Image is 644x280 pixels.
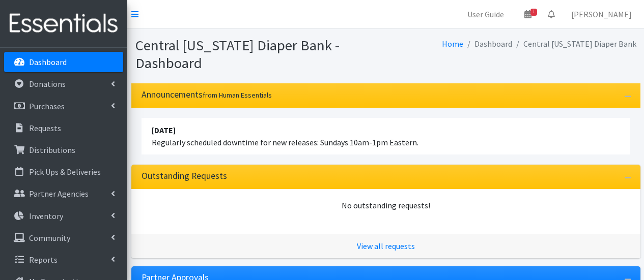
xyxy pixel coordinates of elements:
[29,211,63,221] p: Inventory
[29,101,65,111] p: Purchases
[530,9,537,16] span: 1
[4,162,123,182] a: Pick Ups & Deliveries
[357,241,415,251] a: View all requests
[29,145,75,155] p: Distributions
[4,52,123,72] a: Dashboard
[142,171,227,181] h3: Outstanding Requests
[135,37,382,72] h1: Central [US_STATE] Diaper Bank - Dashboard
[4,140,123,160] a: Distributions
[459,4,512,24] a: User Guide
[29,123,61,133] p: Requests
[142,199,630,211] div: No outstanding requests!
[4,96,123,116] a: Purchases
[516,4,540,24] a: 1
[142,89,272,100] h3: Announcements
[142,118,630,154] li: Regularly scheduled downtime for new releases: Sundays 10am-1pm Eastern.
[4,74,123,94] a: Donations
[4,118,123,138] a: Requests
[4,7,123,41] img: HumanEssentials
[29,167,101,177] p: Pick Ups & Deliveries
[203,90,272,100] small: from Human Essentials
[29,79,66,89] p: Donations
[4,228,123,248] a: Community
[152,125,176,135] strong: [DATE]
[29,255,58,265] p: Reports
[563,4,640,24] a: [PERSON_NAME]
[29,189,89,199] p: Partner Agencies
[29,233,70,243] p: Community
[4,250,123,270] a: Reports
[512,37,636,51] li: Central [US_STATE] Diaper Bank
[4,206,123,226] a: Inventory
[4,183,123,204] a: Partner Agencies
[463,37,512,51] li: Dashboard
[442,39,463,49] a: Home
[29,57,67,67] p: Dashboard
